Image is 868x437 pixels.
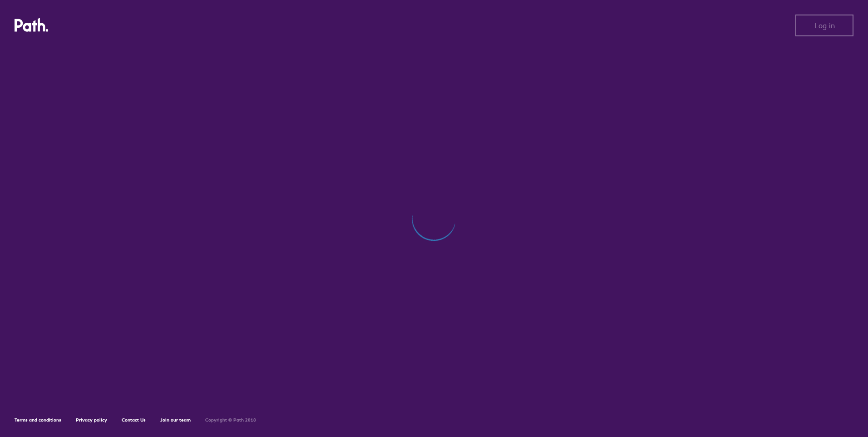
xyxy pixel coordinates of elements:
h6: Copyright © Path 2018 [205,417,256,423]
button: Log in [795,15,853,36]
a: Terms and conditions [15,417,61,423]
a: Contact Us [122,417,146,423]
a: Join our team [160,417,191,423]
span: Log in [814,21,835,30]
a: Privacy policy [76,417,107,423]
